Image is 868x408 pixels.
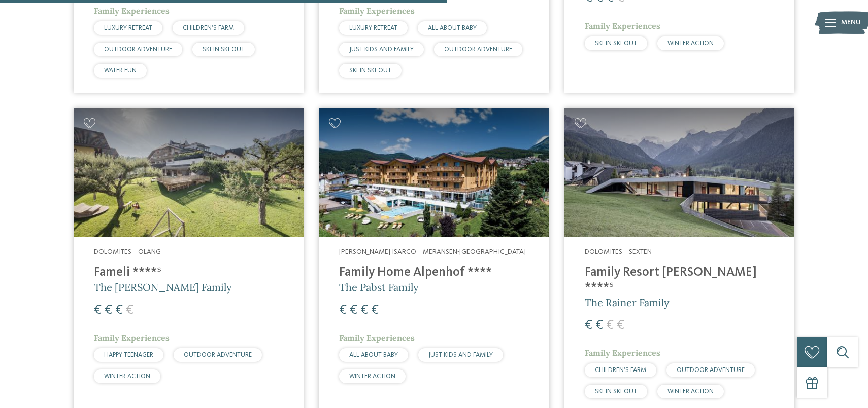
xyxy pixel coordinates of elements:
[94,281,232,293] span: The [PERSON_NAME] Family
[585,296,670,309] span: The Rainer Family
[105,304,112,317] span: €
[428,25,477,31] span: ALL ABOUT BABY
[595,367,646,374] span: CHILDREN’S FARM
[360,304,368,317] span: €
[115,304,123,317] span: €
[339,265,528,280] h4: Family Home Alpenhof ****
[104,352,153,358] span: HAPPY TEENAGER
[319,108,549,237] img: Family Home Alpenhof ****
[339,281,419,293] span: The Pabst Family
[339,248,526,255] span: [PERSON_NAME] Isarco – Meransen-[GEOGRAPHIC_DATA]
[203,46,245,53] span: SKI-IN SKI-OUT
[595,40,637,47] span: SKI-IN SKI-OUT
[585,265,774,295] h4: Family Resort [PERSON_NAME] ****ˢ
[595,319,603,332] span: €
[339,304,347,317] span: €
[677,367,745,374] span: OUTDOOR ADVENTURE
[104,373,150,380] span: WINTER ACTION
[104,67,137,74] span: WATER FUN
[606,319,614,332] span: €
[349,67,391,74] span: SKI-IN SKI-OUT
[104,25,152,31] span: LUXURY RETREAT
[585,319,592,332] span: €
[349,25,397,31] span: LUXURY RETREAT
[667,40,714,47] span: WINTER ACTION
[74,108,304,237] img: Looking for family hotels? Find the best ones here!
[585,21,660,31] span: Family Experiences
[183,25,234,31] span: CHILDREN’S FARM
[564,108,794,237] img: Family Resort Rainer ****ˢ
[126,304,133,317] span: €
[94,332,170,343] span: Family Experiences
[595,388,637,395] span: SKI-IN SKI-OUT
[349,373,395,380] span: WINTER ACTION
[349,352,398,358] span: ALL ABOUT BABY
[667,388,714,395] span: WINTER ACTION
[371,304,379,317] span: €
[350,304,357,317] span: €
[94,304,102,317] span: €
[94,248,161,255] span: Dolomites – Olang
[339,332,415,343] span: Family Experiences
[349,46,414,53] span: JUST KIDS AND FAMILY
[585,248,652,255] span: Dolomites – Sexten
[585,348,660,358] span: Family Experiences
[428,352,493,358] span: JUST KIDS AND FAMILY
[94,6,170,16] span: Family Experiences
[184,352,252,358] span: OUTDOOR ADVENTURE
[617,319,624,332] span: €
[444,46,512,53] span: OUTDOOR ADVENTURE
[339,6,415,16] span: Family Experiences
[104,46,172,53] span: OUTDOOR ADVENTURE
